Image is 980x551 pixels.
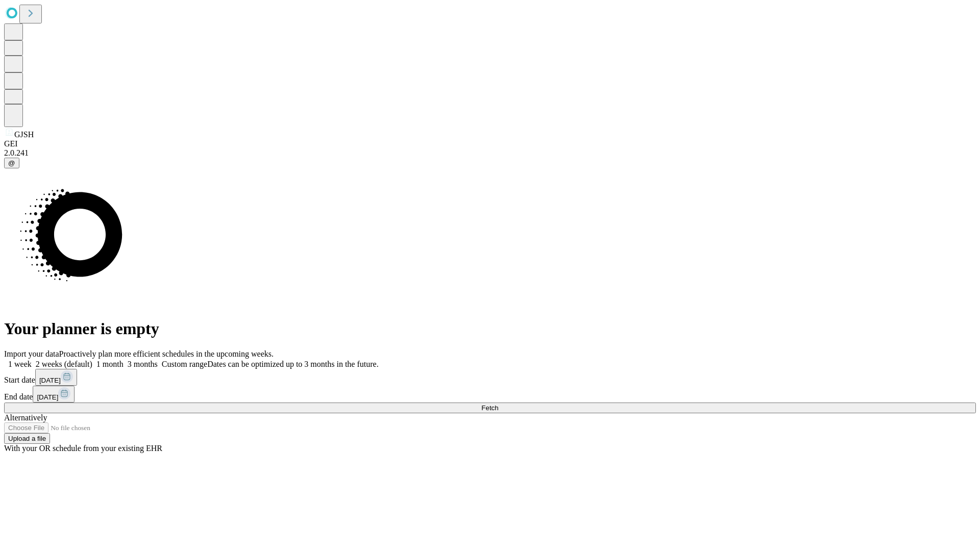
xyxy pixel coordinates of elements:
span: Custom range [162,360,207,368]
span: @ [8,159,15,167]
span: 3 months [128,360,158,368]
button: Fetch [4,403,976,413]
span: [DATE] [37,393,58,401]
span: Proactively plan more efficient schedules in the upcoming weeks. [59,349,274,358]
span: With your OR schedule from your existing EHR [4,444,162,453]
span: Dates can be optimized up to 3 months in the future. [207,360,378,368]
span: GJSH [14,130,34,139]
span: 1 month [96,360,124,368]
span: Alternatively [4,413,47,422]
button: Upload a file [4,433,50,444]
button: [DATE] [33,386,75,403]
button: @ [4,158,19,168]
span: [DATE] [39,377,61,384]
span: Import your data [4,349,59,358]
span: Fetch [481,404,498,412]
span: 2 weeks (default) [36,360,92,368]
div: End date [4,386,976,403]
div: Start date [4,369,976,386]
span: 1 week [8,360,32,368]
button: [DATE] [35,369,77,386]
div: GEI [4,139,976,148]
div: 2.0.241 [4,148,976,158]
h1: Your planner is empty [4,319,976,338]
